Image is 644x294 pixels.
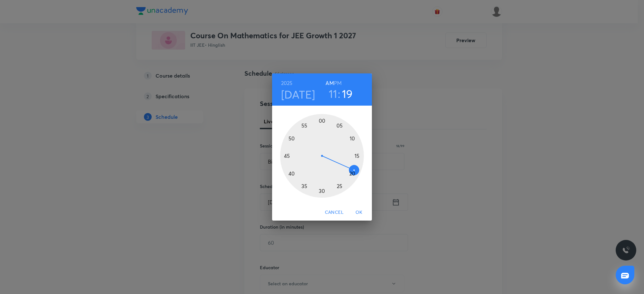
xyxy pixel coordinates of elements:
button: 19 [342,87,353,100]
button: OK [349,206,369,218]
span: Cancel [325,208,344,216]
button: PM [334,79,342,88]
h3: : [338,87,340,100]
button: Cancel [322,206,346,218]
button: [DATE] [281,88,315,101]
span: OK [351,208,367,216]
button: AM [326,79,334,88]
button: 11 [329,87,337,100]
button: 2025 [281,79,293,88]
